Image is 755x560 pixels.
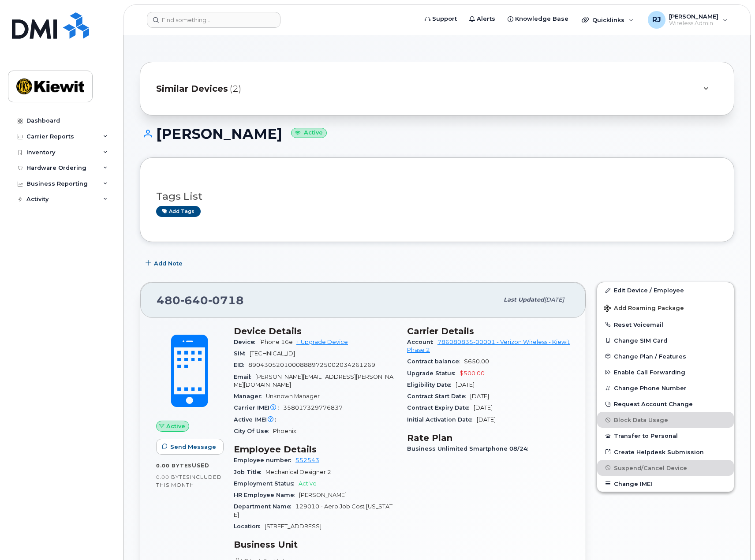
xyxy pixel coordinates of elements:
span: 0718 [208,294,244,307]
span: [DATE] [474,404,493,411]
h3: Device Details [234,326,396,336]
span: Active IMEI [234,416,280,423]
span: Upgrade Status [407,370,460,377]
span: Carrier IMEI [234,404,283,411]
span: Add Roaming Package [604,305,684,313]
span: Initial Activation Date [407,416,477,423]
a: Add tags [156,206,201,217]
span: $650.00 [464,358,489,365]
span: [STREET_ADDRESS] [265,523,321,530]
button: Change Plan / Features [597,348,734,364]
button: Request Account Change [597,396,734,412]
span: Location [234,523,265,530]
span: SIM [234,350,250,357]
span: Enable Call Forwarding [614,369,685,376]
span: HR Employee Name [234,492,299,498]
h3: Carrier Details [407,326,570,336]
iframe: Messenger Launcher [717,522,748,553]
small: Active [291,128,327,138]
span: [TECHNICAL_ID] [250,350,295,357]
span: $500.00 [460,370,485,377]
a: Edit Device / Employee [597,282,734,298]
a: 552543 [295,457,319,463]
span: Contract balance [407,358,464,365]
span: Manager [234,393,266,399]
span: [DATE] [544,296,564,303]
span: Eligibility Date [407,381,456,388]
span: Active [299,480,317,487]
button: Change IMEI [597,476,734,492]
span: Similar Devices [156,82,228,95]
span: Department Name [234,503,295,510]
span: [PERSON_NAME] [299,492,347,498]
button: Reset Voicemail [597,317,734,332]
span: Account [407,339,437,345]
button: Add Roaming Package [597,299,734,317]
a: 786080835-00001 - Verizon Wireless - Kiewit Phase 2 [407,339,570,353]
span: Employment Status [234,480,299,487]
span: 640 [180,294,208,307]
a: + Upgrade Device [296,339,348,345]
span: 358017329776837 [283,404,343,411]
span: Email [234,373,255,380]
span: EID [234,362,248,368]
span: Send Message [170,443,216,451]
span: Contract Expiry Date [407,404,474,411]
span: Employee number [234,457,295,463]
span: Phoenix [273,428,296,434]
span: Job Title [234,469,265,475]
span: used [192,462,209,469]
span: [DATE] [456,381,475,388]
span: Mechanical Designer 2 [265,469,331,475]
button: Change SIM Card [597,332,734,348]
span: Last updated [504,296,544,303]
button: Transfer to Personal [597,428,734,444]
span: [PERSON_NAME][EMAIL_ADDRESS][PERSON_NAME][DOMAIN_NAME] [234,373,393,388]
span: Unknown Manager [266,393,320,399]
span: [DATE] [470,393,489,399]
a: Create Helpdesk Submission [597,444,734,460]
h3: Tags List [156,191,718,202]
span: City Of Use [234,428,273,434]
button: Enable Call Forwarding [597,364,734,380]
span: Business Unlimited Smartphone 08/24 [407,445,532,452]
button: Send Message [156,439,224,455]
span: 480 [157,294,244,307]
h3: Rate Plan [407,433,570,443]
h3: Business Unit [234,539,396,550]
span: 0.00 Bytes [156,463,192,469]
h3: Employee Details [234,444,396,455]
span: Add Note [154,259,183,268]
span: iPhone 16e [259,339,293,345]
button: Add Note [140,255,190,271]
button: Block Data Usage [597,412,734,428]
span: 129010 - Aero Job Cost [US_STATE] [234,503,392,518]
span: 89043052010008889725002034261269 [248,362,375,368]
span: Active [166,422,185,430]
span: Change Plan / Features [614,353,686,359]
span: 0.00 Bytes [156,474,190,480]
button: Change Phone Number [597,380,734,396]
span: Suspend/Cancel Device [614,464,687,471]
h1: [PERSON_NAME] [140,126,734,142]
span: [DATE] [477,416,496,423]
span: Device [234,339,259,345]
span: Contract Start Date [407,393,470,399]
button: Suspend/Cancel Device [597,460,734,476]
span: included this month [156,474,222,488]
span: (2) [230,82,241,95]
span: — [280,416,286,423]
